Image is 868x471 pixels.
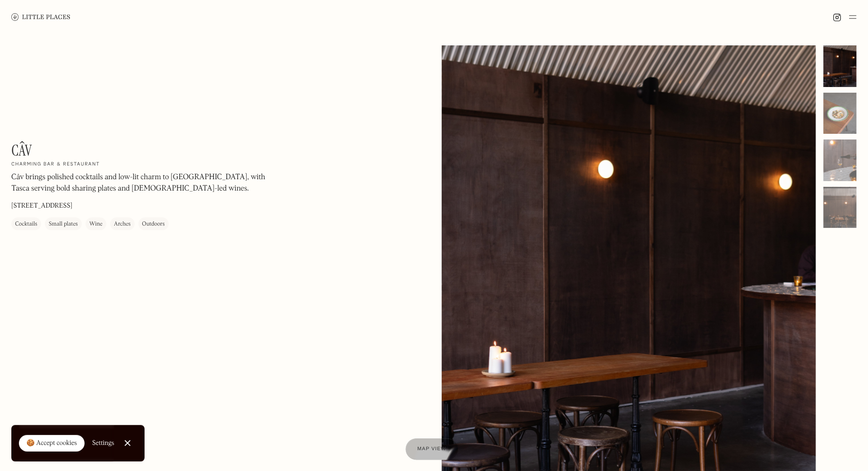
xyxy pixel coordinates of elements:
[49,219,78,229] div: Small plates
[92,440,114,446] div: Settings
[405,438,458,460] a: Map view
[11,201,72,211] p: [STREET_ADDRESS]
[89,219,103,229] div: Wine
[19,435,85,452] a: 🍪 Accept cookies
[114,219,131,229] div: Arches
[11,141,32,159] h1: Câv
[11,161,100,168] h2: Charming bar & restaurant
[11,172,266,194] p: Câv brings polished cocktails and low-lit charm to [GEOGRAPHIC_DATA], with Tasca serving bold sha...
[142,219,165,229] div: Outdoors
[26,439,77,448] div: 🍪 Accept cookies
[15,219,37,229] div: Cocktails
[118,434,137,453] a: Close Cookie Popup
[92,433,114,454] a: Settings
[418,446,447,452] span: Map view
